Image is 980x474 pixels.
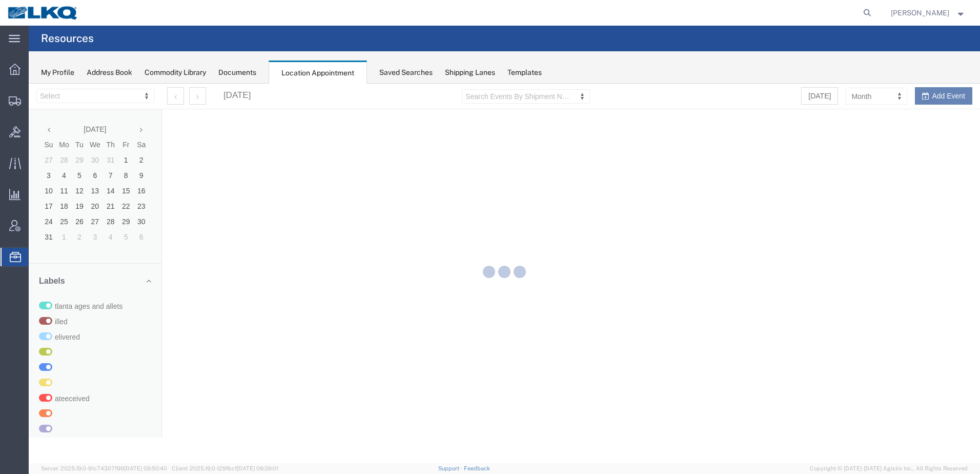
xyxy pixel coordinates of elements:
[269,61,367,84] div: Location Appointment
[379,67,433,78] div: Saved Searches
[445,67,495,78] div: Shipping Lanes
[41,465,167,471] span: Server: 2025.19.0-91c74307f99
[438,465,464,471] a: Support
[87,67,132,78] div: Address Book
[891,7,949,18] span: Brian Schmidt
[41,67,74,78] div: My Profile
[41,26,94,51] h4: Resources
[172,465,278,471] span: Client: 2025.19.0-129fbcf
[237,465,278,471] span: [DATE] 09:39:01
[218,67,256,78] div: Documents
[7,5,79,21] img: logo
[507,67,542,78] div: Templates
[890,7,966,19] button: [PERSON_NAME]
[124,465,167,471] span: [DATE] 09:50:40
[810,464,968,473] span: Copyright © [DATE]-[DATE] Agistix Inc., All Rights Reserved
[464,465,490,471] a: Feedback
[145,67,206,78] div: Commodity Library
